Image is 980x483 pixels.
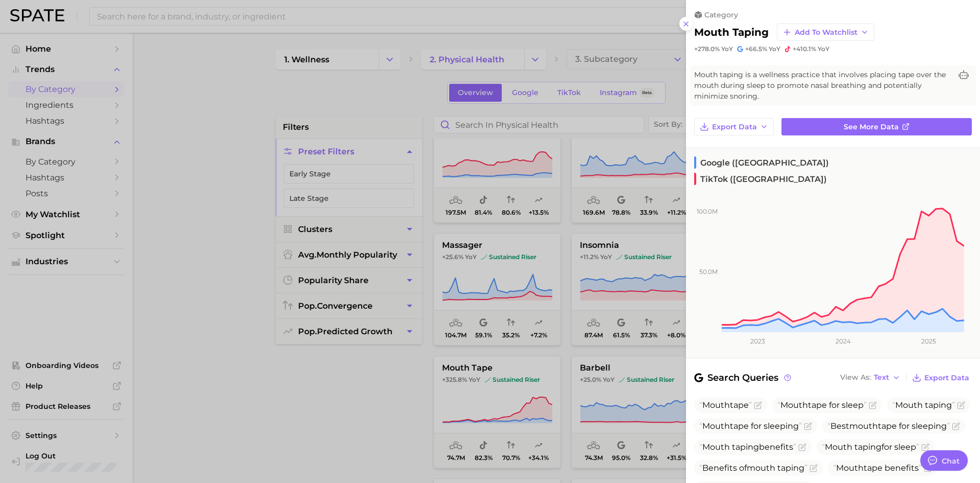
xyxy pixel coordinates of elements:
span: +66.5% [745,45,767,53]
span: View As [840,375,871,380]
button: Export Data [694,118,774,135]
span: YoY [818,45,829,53]
span: Google ([GEOGRAPHIC_DATA]) [694,156,829,169]
button: Export Data [910,371,972,385]
tspan: 2023 [750,337,765,345]
span: Mouth [836,463,864,473]
span: Search Queries [694,371,793,385]
span: tape for sleep [777,400,867,410]
h2: mouth taping [694,26,769,38]
button: Flag as miscategorized or irrelevant [804,422,812,430]
button: Flag as miscategorized or irrelevant [952,422,960,430]
span: Mouth [825,442,852,452]
span: Mouth [702,421,730,431]
button: View AsText [838,371,903,384]
span: mouth [849,421,878,431]
button: Flag as miscategorized or irrelevant [957,401,965,409]
span: tape for sleeping [699,421,802,431]
a: See more data [781,118,972,135]
span: See more data [844,123,899,131]
span: Add to Watchlist [795,28,857,37]
span: Mouth [780,400,808,410]
button: Flag as miscategorized or irrelevant [869,401,877,409]
span: taping [732,442,759,452]
span: TikTok ([GEOGRAPHIC_DATA]) [694,173,827,185]
span: Mouth [702,442,730,452]
button: Flag as miscategorized or irrelevant [921,443,929,451]
span: Best tape for sleeping [827,421,950,431]
span: category [704,10,738,19]
tspan: 2024 [836,337,851,345]
button: Flag as miscategorized or irrelevant [754,401,762,409]
span: taping [925,400,952,410]
span: YoY [769,45,780,53]
span: +278.0% [694,45,720,53]
span: Mouth taping is a wellness practice that involves placing tape over the mouth during sleep to pro... [694,70,951,102]
span: YoY [721,45,733,53]
span: +410.1% [793,45,816,53]
span: Benefits of [699,463,807,473]
span: taping [777,463,804,473]
span: for sleep [822,442,919,452]
button: Flag as miscategorized or irrelevant [810,464,818,472]
button: Flag as miscategorized or irrelevant [798,443,806,451]
tspan: 2025 [921,337,936,345]
span: Mouth [895,400,923,410]
span: mouth [747,463,775,473]
span: Export Data [924,374,969,382]
button: Add to Watchlist [777,24,874,41]
span: tape [699,400,752,410]
span: Export Data [712,123,757,131]
span: Mouth [702,400,730,410]
span: tape benefits [833,463,922,473]
span: Text [874,375,889,380]
span: benefits [699,442,796,452]
span: taping [854,442,881,452]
